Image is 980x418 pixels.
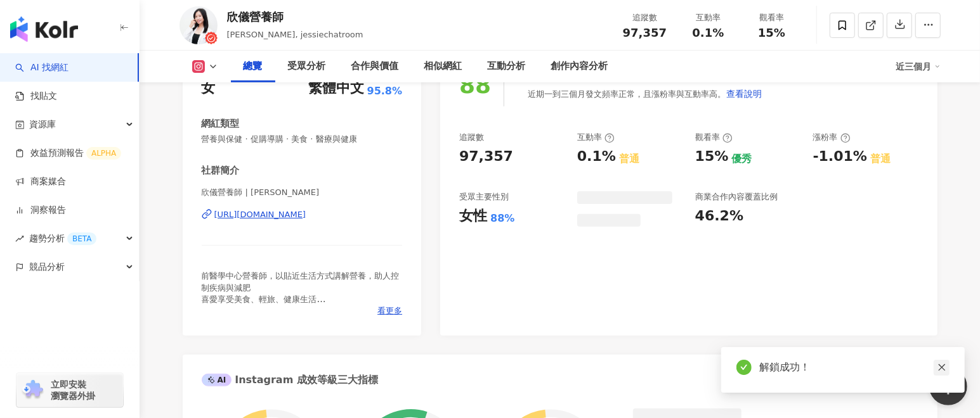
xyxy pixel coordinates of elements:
[459,147,513,167] div: 97,357
[15,175,66,188] a: 商案媒合
[202,187,403,198] span: 欣儀營養師 | [PERSON_NAME]
[202,164,240,177] div: 社群簡介
[459,132,484,143] div: 追蹤數
[227,9,363,25] div: 欣儀營養師
[180,6,218,44] img: KOL Avatar
[621,11,669,24] div: 追蹤數
[726,81,762,106] button: 查看說明
[577,147,616,167] div: 0.1%
[424,59,462,74] div: 相似網紅
[51,379,95,402] span: 立即安裝 瀏覽器外掛
[288,59,326,74] div: 受眾分析
[623,26,667,39] span: 97,357
[202,134,403,145] span: 營養與保健 · 促購導購 · 美食 · 醫療與健康
[695,147,729,167] div: 15%
[938,363,946,372] span: close
[15,61,69,74] a: searchAI 找網紅
[759,360,950,375] div: 解鎖成功！
[459,72,491,98] div: 88
[577,132,615,143] div: 互動率
[758,27,785,39] span: 15%
[308,79,364,98] div: 繁體中文
[367,84,403,98] span: 95.8%
[726,89,762,99] span: 查看說明
[748,11,796,24] div: 觀看率
[10,16,78,42] img: logo
[244,59,263,74] div: 總覽
[695,206,743,226] div: 46.2%
[619,152,639,166] div: 普通
[736,360,752,375] span: check-circle
[202,209,403,220] a: [URL][DOMAIN_NAME]
[202,79,216,98] div: 女
[214,209,306,220] div: [URL][DOMAIN_NAME]
[551,59,608,74] div: 創作內容分析
[202,117,240,130] div: 網紅類型
[202,374,232,386] div: AI
[459,206,487,226] div: 女性
[528,81,762,106] div: 近期一到三個月發文頻率正常，且漲粉率與互動率高。
[490,212,514,225] div: 88%
[15,147,121,160] a: 效益預測報告ALPHA
[67,232,96,245] div: BETA
[29,224,96,253] span: 趨勢分析
[29,110,56,139] span: 資源庫
[202,373,378,387] div: Instagram 成效等級三大指標
[15,204,66,217] a: 洞察報告
[695,132,733,143] div: 觀看率
[15,234,24,243] span: rise
[227,30,363,39] span: [PERSON_NAME], jessiechatroom
[16,373,123,407] a: chrome extension立即安裝 瀏覽器外掛
[732,152,752,166] div: 優秀
[29,253,65,281] span: 競品分析
[693,27,724,39] span: 0.1%
[15,90,57,103] a: 找貼文
[896,56,941,77] div: 近三個月
[813,132,851,143] div: 漲粉率
[459,191,509,203] div: 受眾主要性別
[684,11,733,24] div: 互動率
[813,147,867,167] div: -1.01%
[202,271,400,407] span: 前醫學中心營養師，以貼近生活方式講解營養，助人控制疾病與減肥 喜愛享受美食、輕旅、健康生活 <專業執照> 營養師、糖尿病衛教師、丙級廚師 <最高學歷> 輔仁大學食品營養系碩士 <著作> 2024...
[870,152,891,166] div: 普通
[20,380,45,400] img: chrome extension
[488,59,526,74] div: 互動分析
[695,191,778,203] div: 商業合作內容覆蓋比例
[377,305,402,317] span: 看更多
[351,59,399,74] div: 合作與價值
